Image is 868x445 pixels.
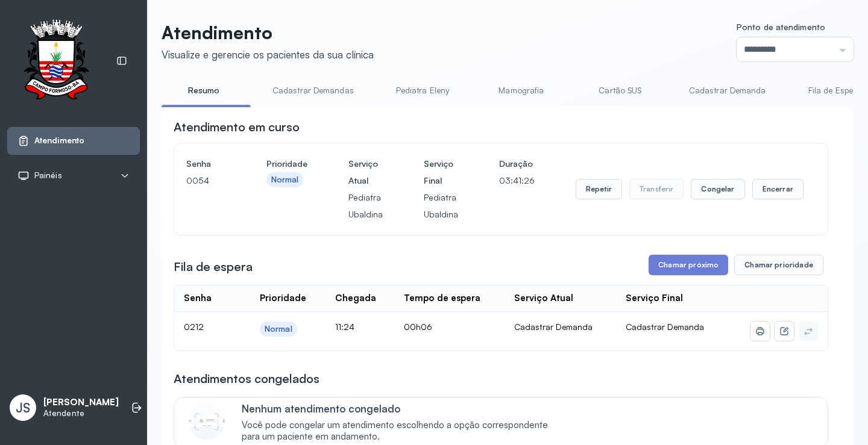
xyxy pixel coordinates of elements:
button: Congelar [691,179,744,199]
span: Painéis [34,170,62,181]
p: 03:41:26 [499,172,535,189]
button: Encerrar [752,179,804,199]
h3: Atendimento em curso [174,119,300,135]
button: Chamar próximo [649,255,728,275]
span: 11:24 [335,322,354,332]
span: Você pode congelar um atendimento escolhendo a opção correspondente para um paciente em andamento. [242,420,561,443]
img: Logotipo do estabelecimento [13,19,99,103]
div: Tempo de espera [404,293,480,304]
a: Cadastrar Demandas [260,81,366,101]
div: Visualize e gerencie os pacientes da sua clínica [162,48,374,61]
a: Atendimento [17,135,130,147]
div: Normal [265,324,292,334]
div: Normal [271,175,299,185]
p: Pediatra Ubaldina [424,189,458,223]
div: Cadastrar Demanda [514,322,607,332]
p: [PERSON_NAME] [43,397,119,408]
h4: Serviço Atual [348,155,383,189]
a: Cartão SUS [578,81,662,101]
h4: Prioridade [266,155,307,172]
div: Chegada [335,293,376,304]
p: Atendimento [162,22,374,43]
span: Atendimento [34,135,84,146]
div: Serviço Atual [514,293,573,304]
div: Senha [184,293,212,304]
img: Imagem de CalloutCard [189,403,225,440]
div: Serviço Final [626,293,683,304]
a: Cadastrar Demanda [677,81,778,101]
span: Cadastrar Demanda [626,322,704,332]
p: Atendente [43,408,119,419]
button: Repetir [576,179,622,199]
button: Chamar prioridade [734,255,823,275]
p: 0054 [186,172,225,189]
span: Ponto de atendimento [737,22,825,32]
h4: Duração [499,155,535,172]
div: Prioridade [260,293,306,304]
h4: Serviço Final [424,155,458,189]
h4: Senha [186,155,225,172]
a: Mamografia [479,81,564,101]
button: Transferir [629,179,684,199]
span: 00h06 [404,322,432,332]
span: 0212 [184,322,204,332]
h3: Fila de espera [174,258,253,275]
p: Nenhum atendimento congelado [242,402,561,415]
p: Pediatra Ubaldina [348,189,383,223]
h3: Atendimentos congelados [174,370,319,387]
a: Pediatra Eleny [380,81,465,101]
a: Resumo [162,81,246,101]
